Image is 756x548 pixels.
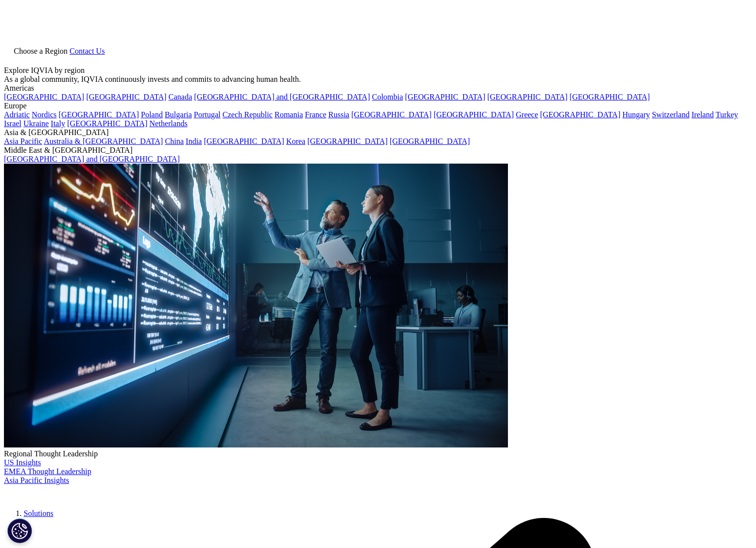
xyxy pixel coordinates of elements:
a: [GEOGRAPHIC_DATA] [86,93,166,101]
a: Switzerland [652,110,689,119]
a: Czech Republic [222,110,273,119]
div: Europe [4,102,752,110]
a: Russia [328,110,349,119]
a: Contact Us [69,47,105,55]
a: [GEOGRAPHIC_DATA] [4,93,84,101]
a: [GEOGRAPHIC_DATA] and [GEOGRAPHIC_DATA] [4,155,180,163]
a: Nordics [31,110,57,119]
a: Asia Pacific [4,137,42,145]
a: Solutions [24,509,53,517]
a: Ireland [692,110,714,119]
a: Israel [4,119,22,128]
a: Canada [168,93,192,101]
span: Choose a Region [14,47,67,55]
a: Australia & [GEOGRAPHIC_DATA] [44,137,163,145]
a: [GEOGRAPHIC_DATA] [569,93,650,101]
a: Portugal [194,110,220,119]
a: [GEOGRAPHIC_DATA] [390,137,470,145]
a: EMEA Thought Leadership [4,467,91,476]
a: [GEOGRAPHIC_DATA] [59,110,139,119]
img: 2093_analyzing-data-using-big-screen-display-and-laptop.png [4,164,508,447]
a: Italy [51,119,65,128]
div: Middle East & [GEOGRAPHIC_DATA] [4,146,752,155]
a: China [165,137,184,145]
a: US Insights [4,458,41,467]
a: [GEOGRAPHIC_DATA] [204,137,284,145]
div: Explore IQVIA by region [4,66,752,75]
a: Romania [275,110,303,119]
a: [GEOGRAPHIC_DATA] [351,110,432,119]
a: [GEOGRAPHIC_DATA] [67,119,147,128]
a: Bulgaria [165,110,192,119]
a: [GEOGRAPHIC_DATA] [487,93,567,101]
a: Ukraine [24,119,49,128]
a: Colombia [372,93,403,101]
div: Regional Thought Leadership [4,449,752,458]
div: Americas [4,84,752,93]
a: Adriatic [4,110,30,119]
a: Poland [141,110,162,119]
a: Netherlands [150,119,188,128]
div: As a global community, IQVIA continuously invests and commits to advancing human health. [4,75,752,84]
a: [GEOGRAPHIC_DATA] [540,110,620,119]
a: Korea [286,137,305,145]
a: [GEOGRAPHIC_DATA] and [GEOGRAPHIC_DATA] [194,93,370,101]
a: [GEOGRAPHIC_DATA] [434,110,514,119]
button: Impostazioni cookie [7,518,32,543]
div: Asia & [GEOGRAPHIC_DATA] [4,128,752,137]
a: Greece [516,110,538,119]
a: Turkey [716,110,738,119]
a: [GEOGRAPHIC_DATA] [405,93,485,101]
a: Asia Pacific Insights [4,476,69,484]
a: France [305,110,327,119]
a: [GEOGRAPHIC_DATA] [307,137,387,145]
a: Hungary [622,110,650,119]
img: IQVIA Healthcare Information Technology and Pharma Clinical Research Company [4,485,83,499]
a: India [186,137,202,145]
